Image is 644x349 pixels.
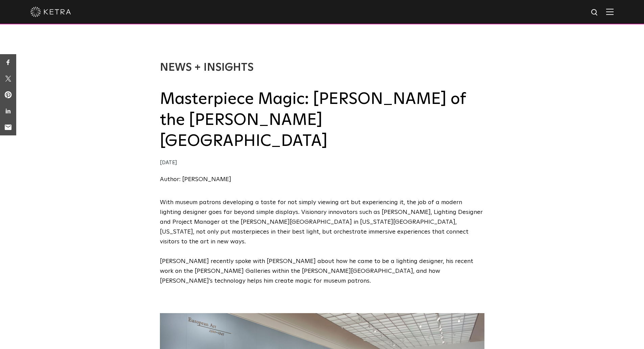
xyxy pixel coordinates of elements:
img: Hamburger%20Nav.svg [606,8,614,15]
a: News + Insights [160,62,254,73]
div: [DATE] [160,158,484,168]
img: search icon [591,8,599,17]
p: [PERSON_NAME] recently spoke with [PERSON_NAME] about how he came to be a lighting designer, his ... [160,257,484,286]
a: Author: [PERSON_NAME] [160,176,231,182]
p: With museum patrons developing a taste for not simply viewing art but experiencing it, the job of... [160,198,484,246]
img: ketra-logo-2019-white [30,7,71,17]
h2: Masterpiece Magic: [PERSON_NAME] of the [PERSON_NAME][GEOGRAPHIC_DATA] [160,89,484,152]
